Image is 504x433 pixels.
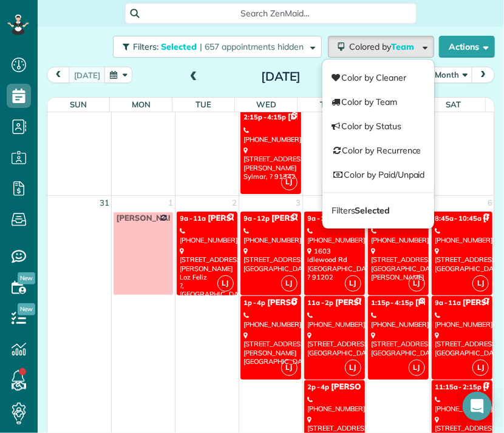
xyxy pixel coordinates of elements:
[322,65,434,90] a: Color by Cleaner
[69,67,106,83] button: [DATE]
[322,114,434,138] a: Color by Status
[47,67,70,83] button: prev
[70,99,87,109] span: Sun
[18,303,35,315] span: New
[271,213,338,223] span: [PERSON_NAME]
[435,214,482,223] span: 8:45a - 10:45a
[308,214,334,223] span: 9a - 11a
[322,163,434,187] a: Color by Paid/Unpaid
[231,196,239,210] a: 2
[435,383,482,391] span: 11:15a - 2:15p
[308,331,361,357] div: [STREET_ADDRESS] [GEOGRAPHIC_DATA]
[244,331,298,366] div: [STREET_ADDRESS][PERSON_NAME] [GEOGRAPHIC_DATA]
[256,99,276,109] span: Wed
[168,196,175,210] a: 1
[486,196,494,210] a: 6
[244,214,270,223] span: 9a - 12p
[308,247,361,281] div: 1603 Idlewood Rd [GEOGRAPHIC_DATA], ? 91202
[205,70,357,83] h2: [DATE]
[435,395,489,413] div: [PHONE_NUMBER]
[372,311,425,329] div: [PHONE_NUMBER]
[430,67,473,83] button: Month
[322,198,434,223] a: FiltersSelected
[332,205,390,216] span: Filters
[161,41,197,52] span: Selected
[180,247,234,307] div: [STREET_ADDRESS][PERSON_NAME] Loz Feliz ?, [GEOGRAPHIC_DATA] ?
[244,113,287,121] span: 2:15p - 4:15p
[391,41,416,52] span: Team
[372,247,425,281] div: [STREET_ADDRESS] [GEOGRAPHIC_DATA][PERSON_NAME]
[409,275,425,292] span: LJ
[200,41,304,52] span: | 657 appointments hidden
[345,275,361,292] span: LJ
[267,298,333,307] span: [PERSON_NAME]
[331,382,397,392] span: [PERSON_NAME]
[435,311,489,329] div: [PHONE_NUMBER]
[281,174,298,190] span: LJ
[244,227,298,244] div: [PHONE_NUMBER]
[18,272,35,284] span: New
[472,67,495,83] button: next
[328,36,434,58] button: Colored byTeam
[322,90,434,114] a: Color by Team
[132,99,151,109] span: Mon
[472,275,489,292] span: LJ
[244,146,298,181] div: [STREET_ADDRESS][PERSON_NAME] Sylmar, ? 91342
[372,298,414,307] span: 1:15p - 4:15p
[355,205,390,216] strong: Selected
[320,99,337,109] span: Thu
[281,360,298,376] span: LJ
[446,99,461,109] span: Sat
[308,298,334,307] span: 11a - 2p
[107,36,322,58] a: Filters: Selected | 657 appointments hidden
[335,298,478,307] span: [PERSON_NAME] & [PERSON_NAME]
[288,112,446,122] span: [DEMOGRAPHIC_DATA][PERSON_NAME]
[435,331,489,357] div: [STREET_ADDRESS] [GEOGRAPHIC_DATA]
[308,395,361,413] div: [PHONE_NUMBER]
[133,41,158,52] span: Filters:
[295,196,302,210] a: 3
[180,227,234,244] div: [PHONE_NUMBER]
[439,36,495,58] button: Actions
[99,196,111,210] a: 31
[244,126,298,144] div: [PHONE_NUMBER]
[322,138,434,163] a: Color by Recurrence
[117,213,200,223] span: [PERSON_NAME] OFF
[244,311,298,329] div: [PHONE_NUMBER]
[308,227,361,244] div: [PHONE_NUMBER]
[180,214,206,223] span: 9a - 11a
[349,41,418,52] span: Colored by
[244,247,298,273] div: [STREET_ADDRESS] [GEOGRAPHIC_DATA]
[208,213,274,223] span: [PERSON_NAME]
[409,360,425,376] span: LJ
[244,298,266,307] span: 1p - 4p
[435,247,489,273] div: [STREET_ADDRESS] [GEOGRAPHIC_DATA]
[435,298,461,307] span: 9a - 11a
[372,227,425,244] div: [PHONE_NUMBER]
[217,275,234,292] span: LJ
[113,36,322,58] button: Filters: Selected | 657 appointments hidden
[435,227,489,244] div: [PHONE_NUMBER]
[308,311,361,329] div: [PHONE_NUMBER]
[308,383,330,391] span: 2p - 4p
[372,331,425,357] div: [STREET_ADDRESS] [GEOGRAPHIC_DATA]
[345,360,361,376] span: LJ
[472,360,489,376] span: LJ
[415,298,482,307] span: [PERSON_NAME]
[196,99,211,109] span: Tue
[463,392,492,421] div: Open Intercom Messenger
[281,275,298,292] span: LJ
